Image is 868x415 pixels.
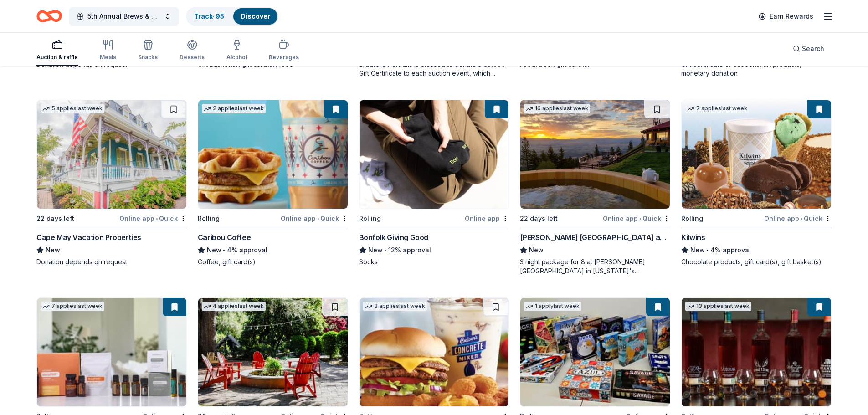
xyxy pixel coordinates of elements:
div: 22 days left [36,213,74,224]
button: Beverages [269,36,299,66]
a: Image for Cape May Vacation Properties5 applieslast week22 days leftOnline app•QuickCape May Vaca... [36,100,187,266]
img: Image for Caribou Coffee [198,100,348,209]
span: New [529,245,544,256]
a: Track· 95 [194,12,224,20]
button: Track· 95Discover [186,7,278,26]
span: • [384,246,386,254]
button: Snacks [138,36,158,66]
a: Image for Downing Mountain Lodge and Retreat16 applieslast week22 days leftOnline app•Quick[PERSO... [520,100,670,276]
div: Auction & raffle [36,54,78,61]
div: Bradford Portraits is pleased to donate a $5,000 Gift Certificate to each auction event, which in... [359,60,509,78]
div: Bonfolk Giving Good [359,232,428,243]
img: Image for Culver's [360,298,509,406]
button: Meals [100,36,116,66]
div: Online app [465,213,509,224]
div: Online app Quick [281,213,348,224]
div: Desserts [180,54,205,61]
a: Discover [241,12,270,20]
div: Socks [359,257,509,266]
div: 3 night package for 8 at [PERSON_NAME][GEOGRAPHIC_DATA] in [US_STATE]'s [GEOGRAPHIC_DATA] (Charit... [520,257,670,276]
div: Beverages [269,54,299,61]
span: • [801,215,802,222]
span: • [223,246,225,254]
button: Auction & raffle [36,36,78,66]
div: Rolling [681,213,703,224]
div: Meals [100,54,116,61]
div: Alcohol [226,54,247,61]
div: [PERSON_NAME] [GEOGRAPHIC_DATA] and Retreat [520,232,670,243]
div: 7 applies last week [685,104,749,113]
div: Cape May Vacation Properties [36,232,141,243]
img: Image for Bonfolk Giving Good [360,100,509,209]
button: Search [786,40,832,58]
div: 1 apply last week [524,302,581,311]
img: Image for Cape May Vacation Properties [37,100,186,209]
div: 4% approval [198,245,348,256]
a: Image for Caribou Coffee2 applieslast weekRollingOnline app•QuickCaribou CoffeeNew•4% approvalCof... [198,100,348,266]
div: Donation depends on request [36,257,187,266]
div: 4 applies last week [202,302,266,311]
button: Alcohol [226,36,247,66]
div: Rolling [359,213,381,224]
span: 5th Annual Brews & BBQ [87,11,160,22]
div: Snacks [138,54,158,61]
div: Online app Quick [764,213,832,224]
div: 5 applies last week [41,104,104,113]
a: Image for Kilwins7 applieslast weekRollingOnline app•QuickKilwinsNew•4% approvalChocolate product... [681,100,832,266]
div: Caribou Coffee [198,232,251,243]
span: New [368,245,383,256]
div: 13 applies last week [685,302,751,311]
div: 7 applies last week [41,302,104,311]
img: Image for Kilwins [682,100,831,209]
div: Rolling [198,213,220,224]
img: Image for Downing Mountain Lodge and Retreat [520,100,670,209]
span: Search [802,43,824,54]
span: New [207,245,221,256]
div: 16 applies last week [524,104,590,113]
button: Desserts [180,36,205,66]
div: Kilwins [681,232,705,243]
div: Online app Quick [119,213,187,224]
button: 5th Annual Brews & BBQ [69,7,179,26]
div: Coffee, gift card(s) [198,257,348,266]
a: Earn Rewards [753,8,819,25]
span: New [46,245,60,256]
div: 22 days left [520,213,558,224]
img: Image for Stonemaier Games [520,298,670,406]
div: 3 applies last week [363,302,427,311]
span: New [690,245,705,256]
img: Image for The Cottages of Napa Valley [198,298,348,406]
div: Chocolate products, gift card(s), gift basket(s) [681,257,832,266]
a: Image for Bonfolk Giving GoodRollingOnline appBonfolk Giving GoodNew•12% approvalSocks [359,100,509,266]
img: Image for doTERRA [37,298,186,406]
div: 2 applies last week [202,104,266,113]
span: • [156,215,158,222]
img: Image for Buffalo Trace Distillery [682,298,831,406]
span: • [639,215,641,222]
a: Home [36,5,62,27]
span: • [707,246,709,254]
div: Gift certificate or coupons, art products, monetary donation [681,60,832,78]
div: 12% approval [359,245,509,256]
div: 4% approval [681,245,832,256]
div: Online app Quick [603,213,670,224]
span: • [317,215,319,222]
